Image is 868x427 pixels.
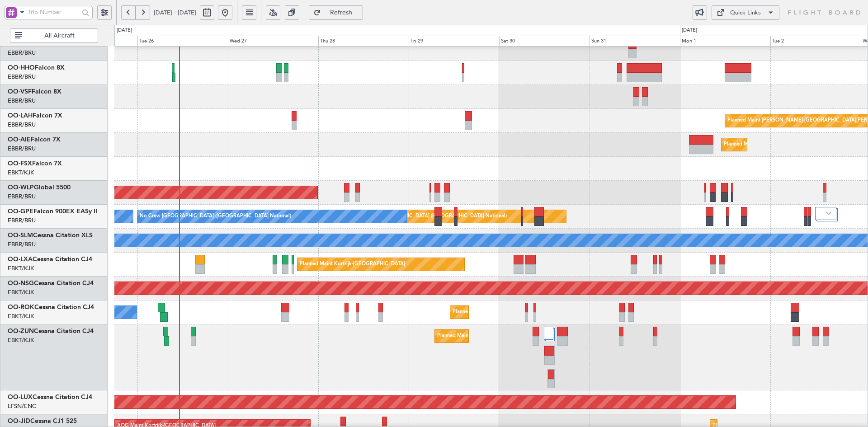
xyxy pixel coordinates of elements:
span: OO-FSX [8,160,32,167]
a: EBKT/KJK [8,336,34,344]
span: OO-LAH [8,113,33,119]
div: Planned Maint Kortrijk-[GEOGRAPHIC_DATA] [453,305,558,319]
a: EBKT/KJK [8,169,34,177]
img: arrow-gray.svg [826,211,831,215]
div: Thu 28 [318,36,409,47]
span: All Aircraft [24,33,95,39]
div: Mon 1 [680,36,770,47]
a: EBBR/BRU [8,216,36,225]
span: OO-ZUN [8,328,34,334]
a: OO-VSFFalcon 8X [8,89,61,95]
span: OO-HHO [8,65,35,71]
span: OO-ROK [8,304,34,310]
a: EBKT/KJK [8,288,34,296]
a: EBKT/KJK [8,264,34,272]
button: Refresh [309,5,363,20]
span: [DATE] - [DATE] [154,9,196,17]
a: EBBR/BRU [8,121,36,129]
a: OO-WLPGlobal 5500 [8,184,71,191]
span: OO-VSF [8,89,32,95]
span: OO-NSG [8,280,34,286]
a: OO-LAHFalcon 7X [8,113,62,119]
div: Quick Links [730,9,761,18]
span: OO-GPE [8,208,33,215]
div: No Crew [GEOGRAPHIC_DATA] ([GEOGRAPHIC_DATA] National) [140,210,291,223]
a: EBBR/BRU [8,49,36,57]
a: EBBR/BRU [8,145,36,153]
div: Wed 27 [228,36,318,47]
div: Sun 31 [590,36,680,47]
div: Planned Maint [GEOGRAPHIC_DATA] ([GEOGRAPHIC_DATA]) [724,138,866,151]
a: OO-NSGCessna Citation CJ4 [8,280,94,286]
a: EBBR/BRU [8,97,36,105]
a: OO-JIDCessna CJ1 525 [8,418,77,424]
span: OO-JID [8,418,30,424]
a: OO-FSXFalcon 7X [8,160,62,167]
a: OO-SLMCessna Citation XLS [8,232,93,239]
div: Sat 30 [499,36,590,47]
a: EBBR/BRU [8,73,36,81]
div: Planned Maint [GEOGRAPHIC_DATA] ([GEOGRAPHIC_DATA] National) [343,210,507,223]
div: [DATE] [117,27,132,34]
a: EBBR/BRU [8,192,36,201]
a: OO-GPEFalcon 900EX EASy II [8,208,97,215]
span: OO-SLM [8,232,33,239]
button: Quick Links [712,5,779,20]
a: OO-ROKCessna Citation CJ4 [8,304,94,310]
span: Refresh [323,9,360,16]
div: Planned Maint Kortrijk-[GEOGRAPHIC_DATA] [300,258,405,271]
a: OO-ZUNCessna Citation CJ4 [8,328,94,334]
a: LFSN/ENC [8,402,36,410]
span: OO-WLP [8,184,34,191]
button: All Aircraft [10,28,98,43]
a: OO-AIEFalcon 7X [8,136,61,143]
span: OO-LXA [8,256,33,263]
div: Tue 2 [770,36,861,47]
div: Tue 26 [137,36,228,47]
div: [DATE] [682,27,697,34]
input: Trip Number [28,5,79,19]
a: OO-LUXCessna Citation CJ4 [8,394,92,400]
a: EBKT/KJK [8,312,34,320]
a: OO-HHOFalcon 8X [8,65,65,71]
div: Fri 29 [409,36,499,47]
a: OO-LXACessna Citation CJ4 [8,256,92,263]
div: Planned Maint Kortrijk-[GEOGRAPHIC_DATA] [437,329,542,343]
span: OO-LUX [8,394,33,400]
span: OO-AIE [8,136,31,143]
a: EBBR/BRU [8,240,36,249]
